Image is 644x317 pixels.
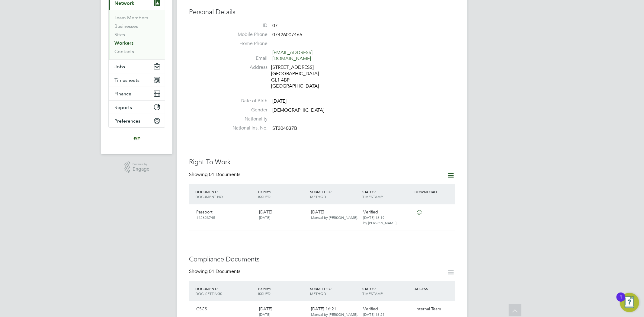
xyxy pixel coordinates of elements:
[109,73,165,87] button: Timesheets
[115,32,125,37] a: Sites
[226,125,268,131] label: National Ins. No.
[258,194,271,199] span: ISSUED
[311,306,358,317] span: [DATE] 16:21
[115,118,141,124] span: Preferences
[270,286,271,291] span: /
[189,268,242,275] div: Showing
[217,286,218,291] span: /
[331,286,332,291] span: /
[115,15,149,21] a: Team Members
[273,23,278,29] span: 07
[226,55,268,62] label: Email
[363,209,378,215] span: Verified
[413,283,455,294] div: ACCESS
[620,293,639,312] button: Open Resource Center, 1 new notification
[115,23,138,29] a: Businesses
[108,134,165,143] a: Go to home page
[132,134,142,143] img: ivyresourcegroup-logo-retina.png
[362,194,383,199] span: TIMESTAMP
[115,0,135,6] span: Network
[310,194,326,199] span: METHOD
[194,186,257,202] div: DOCUMENT
[115,77,140,83] span: Timesheets
[257,283,309,299] div: EXPIRY
[196,194,224,199] span: DOCUMENT NO.
[226,40,268,47] label: Home Phone
[115,40,134,46] a: Workers
[311,215,358,220] span: Manual by [PERSON_NAME].
[270,189,271,194] span: /
[413,186,455,197] div: DOWNLOAD
[115,49,134,54] a: Contacts
[226,31,268,38] label: Mobile Phone
[115,91,132,97] span: Finance
[273,107,325,113] span: [DEMOGRAPHIC_DATA]
[273,98,287,104] span: [DATE]
[226,98,268,104] label: Date of Birth
[197,215,216,220] span: 142623745
[361,186,413,202] div: STATUS
[257,186,309,202] div: EXPIRY
[209,171,241,178] span: 01 Documents
[259,312,270,317] span: [DATE]
[361,283,413,299] div: STATUS
[273,50,313,62] a: [EMAIL_ADDRESS][DOMAIN_NAME]
[133,167,149,172] span: Engage
[133,162,149,167] span: Powered by
[375,189,376,194] span: /
[109,10,165,59] div: Network
[109,101,165,114] button: Reports
[273,125,297,131] span: ST204037B
[109,60,165,73] button: Jobs
[620,297,622,305] div: 1
[309,207,361,223] div: [DATE]
[226,116,268,122] label: Nationality
[217,189,218,194] span: /
[310,291,326,296] span: METHOD
[197,306,207,312] span: CSCS
[363,215,385,220] span: [DATE] 16:19
[273,32,303,38] span: 07426007466
[226,64,268,71] label: Address
[189,255,455,264] h3: Compliance Documents
[194,283,257,299] div: DOCUMENT
[189,171,242,178] div: Showing
[189,158,455,167] h3: Right To Work
[363,220,397,225] span: by [PERSON_NAME].
[196,291,223,296] span: DOC. SETTINGS
[362,291,383,296] span: TIMESTAMP
[259,306,272,312] span: [DATE]
[109,87,165,100] button: Finance
[226,22,268,29] label: ID
[115,104,132,110] span: Reports
[415,306,441,312] span: Internal Team
[257,207,309,223] div: [DATE]
[258,291,271,296] span: ISSUED
[189,8,455,17] h3: Personal Details
[209,268,241,274] span: 01 Documents
[194,207,257,223] div: Passport
[259,215,270,220] span: [DATE]
[375,286,376,291] span: /
[115,64,125,69] span: Jobs
[311,312,358,317] span: Manual by [PERSON_NAME].
[309,283,361,299] div: SUBMITTED
[109,114,165,127] button: Preferences
[226,107,268,113] label: Gender
[124,162,149,173] a: Powered byEngage
[363,306,378,312] span: Verified
[271,64,329,89] div: [STREET_ADDRESS] [GEOGRAPHIC_DATA] GL1 4BP [GEOGRAPHIC_DATA]
[331,189,332,194] span: /
[309,186,361,202] div: SUBMITTED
